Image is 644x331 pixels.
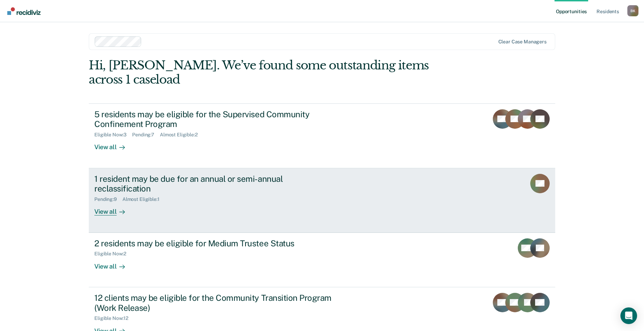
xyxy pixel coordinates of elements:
div: Open Intercom Messenger [620,307,637,324]
div: Almost Eligible : 2 [160,132,203,138]
div: B K [627,5,638,16]
div: Pending : 7 [132,132,160,138]
div: View all [94,257,133,270]
div: View all [94,138,133,151]
a: 2 residents may be eligible for Medium Trustee StatusEligible Now:2View all [89,233,555,287]
a: 1 resident may be due for an annual or semi-annual reclassificationPending:9Almost Eligible:1View... [89,168,555,233]
button: Profile dropdown button [627,5,638,16]
div: 1 resident may be due for an annual or semi-annual reclassification [94,174,338,194]
div: Eligible Now : 12 [94,315,134,321]
div: View all [94,202,133,216]
div: Almost Eligible : 1 [122,196,165,202]
div: Eligible Now : 3 [94,132,132,138]
div: 5 residents may be eligible for the Supervised Community Confinement Program [94,109,338,129]
div: Pending : 9 [94,196,122,202]
a: 5 residents may be eligible for the Supervised Community Confinement ProgramEligible Now:3Pending... [89,103,555,168]
div: 2 residents may be eligible for Medium Trustee Status [94,238,338,248]
img: Recidiviz [7,7,41,15]
div: 12 clients may be eligible for the Community Transition Program (Work Release) [94,293,338,313]
div: Eligible Now : 2 [94,251,132,257]
div: Hi, [PERSON_NAME]. We’ve found some outstanding items across 1 caseload [89,58,462,87]
div: Clear case managers [498,39,547,45]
